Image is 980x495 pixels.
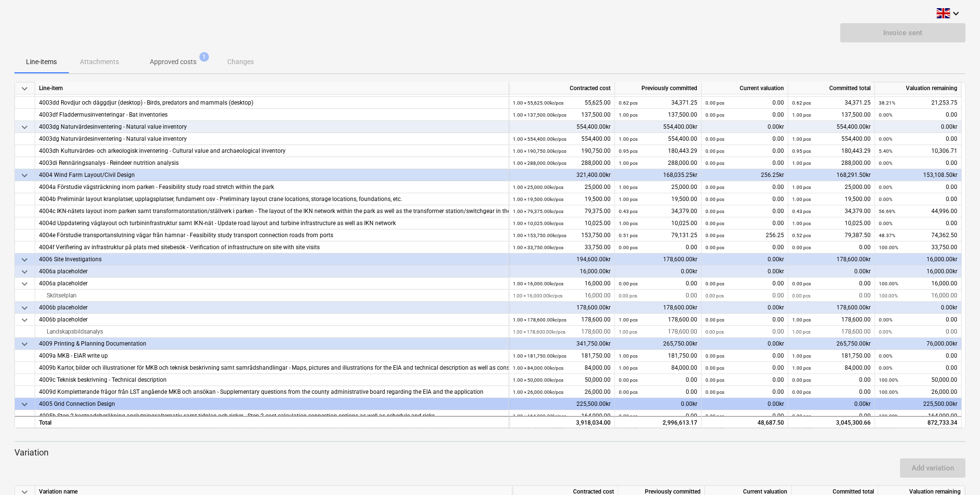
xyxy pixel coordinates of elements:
div: 181,750.00 [619,350,697,362]
small: 1.00 × 26,000.00kr / pcs [513,389,563,395]
div: 79,375.00 [513,205,611,217]
small: 1.00 × 33,750.00kr / pcs [513,245,563,250]
div: 4004a Förstudie vägsträckning inom parken - Feasibility study road stretch within the park [39,181,505,193]
div: 48,687.50 [706,417,784,429]
small: 0.00% [879,197,892,202]
small: 0.00 pcs [706,197,724,202]
div: 0.00 [706,157,784,169]
small: 1.00 × 153,750.00kr / pcs [513,233,566,238]
small: 0.00 pcs [706,136,724,142]
small: 1.00 pcs [619,221,638,226]
small: 1.00 pcs [619,353,638,359]
small: 0.00 pcs [706,329,724,334]
small: 1.00 × 55,625.00kr / pcs [513,100,563,106]
div: 288,000.00 [619,157,697,169]
div: 0.00kr [702,254,788,266]
div: 26,000.00 [513,386,611,398]
small: 0.43 pcs [792,209,811,214]
small: 1.00 pcs [792,136,811,142]
div: 178,600.00kr [788,254,875,266]
div: 0.00 [792,410,871,422]
div: 0.00 [619,374,697,386]
div: 0.00 [706,386,784,398]
div: 4003dg Naturvärdesinventering - Natural value inventory [39,133,505,145]
div: 2,996,613.17 [619,417,697,429]
small: 1.00 pcs [619,329,637,334]
div: 190,750.00 [513,145,611,157]
div: 0.00kr [615,266,702,278]
div: 153,108.50kr [875,169,962,181]
div: 34,371.25 [619,97,697,109]
small: 1.00 × 19,500.00kr / pcs [513,197,563,202]
div: 26,000.00 [879,386,957,398]
div: 50,000.00 [513,374,611,386]
span: keyboard_arrow_down [19,278,30,290]
small: 0.00 pcs [619,389,638,395]
div: 0.00 [706,290,784,302]
small: 1.00 pcs [792,365,811,371]
div: 4009a MKB - EIAR write up [39,350,505,362]
div: 0.00 [619,278,697,290]
div: 181,750.00 [792,350,871,362]
div: Contracted cost [509,82,615,94]
small: 0.00 pcs [792,293,810,298]
div: 178,600.00 [792,326,871,338]
small: 1.00 pcs [792,197,811,202]
div: 44,996.00 [879,205,957,217]
small: 0.62 pcs [792,100,811,106]
div: 4009 Printing & Planning Documentation [39,338,505,350]
div: 4003df Fladdermusinventeringar - Bat inventories [39,109,505,121]
div: 0.00 [706,181,784,193]
div: 74,362.50 [879,229,957,241]
div: 3,045,300.66 [788,416,875,428]
div: 4009c Teknisk beskrivning - Technical description [39,374,505,386]
div: 137,500.00 [792,109,871,121]
small: 0.00 pcs [706,233,724,238]
div: 0.00 [879,326,957,338]
div: 288,000.00 [792,157,871,169]
small: 1.00 pcs [619,185,638,190]
div: 554,400.00kr [509,121,615,133]
div: Line-item [35,82,509,94]
small: 0.00% [879,136,892,142]
div: 0.00 [879,362,957,374]
small: 0.00 pcs [706,185,724,190]
small: 0.00 pcs [619,414,638,419]
small: 0.95 pcs [792,148,811,154]
div: 16,000.00 [513,278,611,290]
small: 0.00% [879,329,892,334]
small: 0.00 pcs [706,293,724,298]
div: 0.00 [706,193,784,205]
div: 16,000.00 [879,278,957,290]
div: 4003dg Naturvärdesinventering - Natural value inventory [39,121,505,133]
small: 1.00 pcs [792,221,811,226]
span: keyboard_arrow_down [19,302,30,314]
div: 4006b placeholder [39,302,505,314]
small: 0.00 pcs [619,377,638,383]
div: 178,600.00 [513,314,611,326]
div: 0.00 [879,157,957,169]
small: 0.00 pcs [792,414,811,419]
div: 50,000.00 [879,374,957,386]
span: keyboard_arrow_down [19,121,30,133]
span: 1 [199,52,209,62]
small: 0.00 pcs [619,281,638,286]
div: 16,000.00kr [875,254,962,266]
div: 10,306.71 [879,145,957,157]
small: 0.00% [879,221,892,226]
div: 554,400.00kr [788,121,875,133]
div: 4006a placeholder [39,278,505,290]
small: 1.00 × 181,750.00kr / pcs [513,353,566,359]
div: 0.00 [706,410,784,422]
div: 0.00 [706,241,784,254]
div: 0.00 [879,109,957,121]
div: Valuation remaining [875,82,962,94]
div: 0.00 [792,241,871,254]
div: 0.00 [706,133,784,145]
span: keyboard_arrow_down [19,266,30,278]
small: 0.00 pcs [706,148,724,154]
div: 872,733.34 [879,417,957,429]
div: 4006a placeholder [39,266,505,278]
div: 16,000.00 [513,290,611,302]
small: 5.40% [879,148,892,154]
